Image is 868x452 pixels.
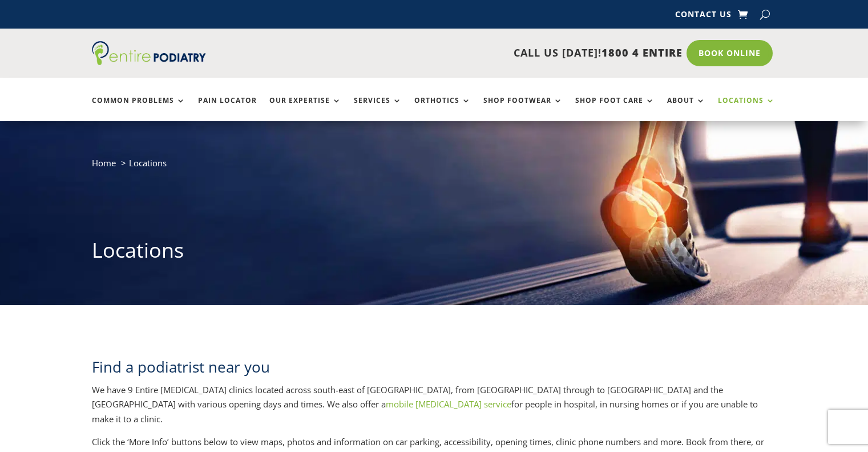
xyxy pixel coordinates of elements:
[718,97,775,121] a: Locations
[92,236,777,270] h1: Locations
[198,97,257,121] a: Pain Locator
[269,97,341,121] a: Our Expertise
[386,398,511,410] a: mobile [MEDICAL_DATA] service
[250,46,683,61] p: CALL US [DATE]!
[92,383,777,435] p: We have 9 Entire [MEDICAL_DATA] clinics located across south-east of [GEOGRAPHIC_DATA], from [GEO...
[601,46,683,59] span: 1800 4 ENTIRE
[92,41,206,65] img: logo (1)
[92,56,206,67] a: Entire Podiatry
[92,97,185,121] a: Common Problems
[483,97,563,121] a: Shop Footwear
[129,157,167,169] span: Locations
[92,357,777,383] h2: Find a podiatrist near you
[354,97,402,121] a: Services
[414,97,471,121] a: Orthotics
[667,97,705,121] a: About
[687,40,773,66] a: Book Online
[575,97,655,121] a: Shop Foot Care
[92,155,777,179] nav: breadcrumb
[675,10,732,23] a: Contact Us
[92,157,116,169] a: Home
